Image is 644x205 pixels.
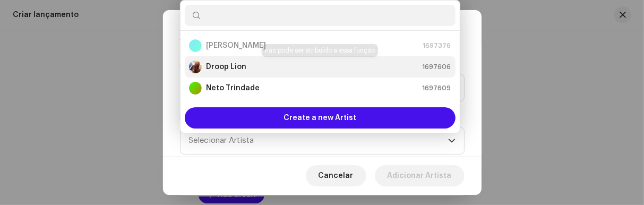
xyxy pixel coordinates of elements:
[189,61,202,73] img: c9b9c814-5271-4ce4-b4ac-cb7fbc1f0e9d
[185,35,456,56] li: Ariele Locatelli
[448,127,456,154] div: dropdown trigger
[189,136,254,144] span: Selecionar Artista
[185,78,456,99] li: Neto Trindade
[375,165,465,186] button: Adicionar Artista
[206,62,246,72] strong: Droop Lion
[185,56,456,78] li: Droop Lion
[319,165,354,186] span: Cancelar
[388,165,452,186] span: Adicionar Artista
[284,107,356,129] span: Create a new Artist
[423,62,451,72] span: 1697606
[181,31,460,103] ul: Option List
[306,165,366,186] button: Cancelar
[206,83,260,93] strong: Neto Trindade
[423,83,451,93] span: 1697609
[189,127,448,154] span: Selecionar Artista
